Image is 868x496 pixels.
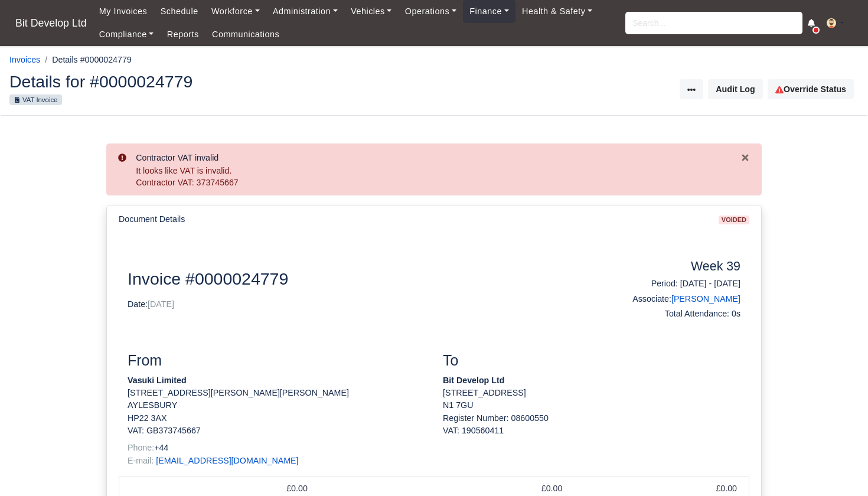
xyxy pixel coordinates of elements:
small: VAT Invoice [9,94,62,105]
a: [EMAIL_ADDRESS][DOMAIN_NAME] [156,456,298,465]
p: VAT: GB373745667 [128,425,425,437]
h2: Details for #0000024779 [9,73,425,90]
h2: Invoice #0000024779 [128,269,583,289]
p: HP22 3AX [128,412,425,425]
div: Register Number: 08600550 [434,412,749,438]
input: Search... [625,12,802,34]
a: Reports [161,23,205,46]
p: [STREET_ADDRESS][PERSON_NAME][PERSON_NAME] [128,387,425,399]
button: Close [740,151,750,163]
a: Communications [205,23,286,46]
a: Invoices [9,55,40,64]
div: It looks like VAT is invalid. Contractor VAT: 373745667 [136,165,740,188]
span: voided [719,216,749,224]
strong: Vasuki Limited [128,376,187,385]
p: [STREET_ADDRESS] [443,387,740,399]
h6: Total Attendance: 0s [601,309,740,319]
h6: Document Details [119,214,185,224]
div: VAT: 190560411 [443,425,740,437]
h6: Associate: [601,294,740,304]
h3: From [128,352,425,370]
a: Override Status [768,79,854,99]
p: Date: [128,298,583,311]
span: [DATE] [148,299,174,309]
a: [PERSON_NAME] [671,294,740,304]
a: Compliance [93,23,161,46]
h4: Week 39 [601,259,740,275]
h6: Period: [DATE] - [DATE] [601,279,740,289]
p: N1 7GU [443,399,740,412]
h3: To [443,352,740,370]
button: Audit Log [708,79,762,99]
p: +44 [128,442,425,454]
span: Phone: [128,443,154,452]
h6: Contractor VAT invalid [136,153,740,163]
p: AYLESBURY [128,399,425,412]
a: Bit Develop Ltd [9,12,93,35]
span: E-mail: [128,456,154,465]
li: Details #0000024779 [40,53,132,67]
strong: Bit Develop Ltd [443,376,504,385]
